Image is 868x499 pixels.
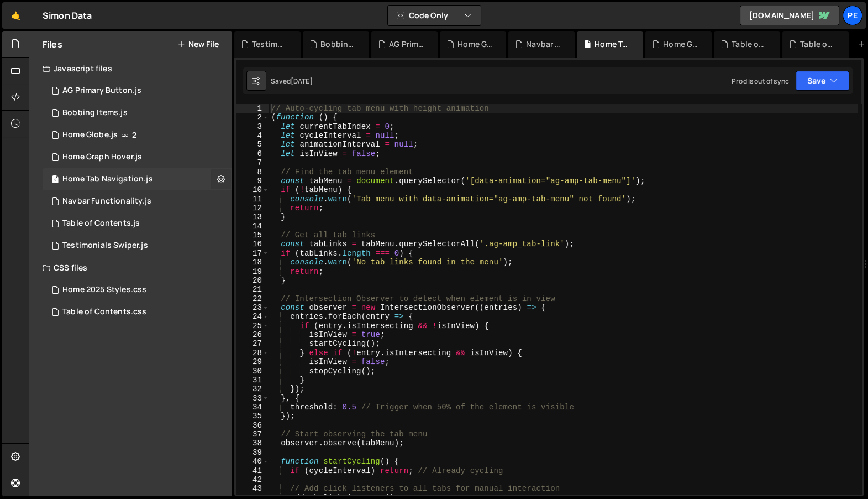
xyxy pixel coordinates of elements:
[236,384,269,393] div: 32
[43,212,232,235] div: 16753/46418.js
[389,39,424,50] div: AG Primary Button.js
[43,301,232,323] div: 16753/46419.css
[236,330,269,339] div: 26
[62,285,146,295] div: Home 2025 Styles.css
[236,421,269,430] div: 36
[236,448,269,457] div: 39
[271,76,313,86] div: Saved
[236,104,269,113] div: 1
[43,80,232,102] div: 16753/45990.js
[236,131,269,140] div: 4
[236,475,269,484] div: 42
[236,140,269,149] div: 5
[236,339,269,348] div: 27
[526,39,561,50] div: Navbar Functionality.js
[252,39,287,50] div: Testimonials Swiper.js
[663,39,698,50] div: Home Graph Hover.js
[43,38,62,50] h2: Files
[2,2,29,29] a: 🤙
[236,430,269,439] div: 37
[43,102,232,124] div: 16753/46060.js
[236,457,269,466] div: 40
[236,412,269,420] div: 35
[236,267,269,276] div: 19
[236,258,269,267] div: 18
[796,71,849,91] button: Save
[236,294,269,303] div: 22
[29,58,232,80] div: Javascript files
[740,6,839,25] a: [DOMAIN_NAME]
[236,168,269,176] div: 8
[236,212,269,221] div: 13
[457,39,493,50] div: Home Globe.js
[236,276,269,285] div: 20
[320,39,356,50] div: Bobbing Items.js
[62,196,151,206] div: Navbar Functionality.js
[236,195,269,204] div: 11
[62,174,153,184] div: Home Tab Navigation.js
[62,241,148,251] div: Testimonials Swiper.js
[388,6,481,25] button: Code Only
[800,39,835,50] div: Table of Contents.js
[732,39,767,50] div: Table of Contents.css
[236,222,269,231] div: 14
[43,124,232,146] div: 16753/46016.js
[236,321,269,330] div: 25
[52,176,59,185] span: 2
[236,149,269,158] div: 6
[236,484,269,493] div: 43
[62,108,128,118] div: Bobbing Items.js
[43,279,232,301] div: 16753/45793.css
[43,168,232,190] div: 16753/46062.js
[236,285,269,294] div: 21
[236,439,269,448] div: 38
[132,131,136,139] span: 2
[236,176,269,185] div: 9
[732,76,789,86] div: Prod is out of sync
[62,219,140,228] div: Table of Contents.js
[291,76,313,86] div: [DATE]
[236,349,269,357] div: 28
[236,249,269,258] div: 17
[236,312,269,321] div: 24
[236,158,269,167] div: 7
[236,122,269,131] div: 3
[62,86,141,96] div: AG Primary Button.js
[236,204,269,212] div: 12
[236,357,269,366] div: 29
[236,240,269,248] div: 16
[62,130,118,140] div: Home Globe.js
[62,307,146,317] div: Table of Contents.css
[43,190,232,212] div: Navbar Functionality.js
[236,231,269,240] div: 15
[29,257,232,279] div: CSS files
[843,6,862,25] a: Pe
[236,466,269,475] div: 41
[236,303,269,312] div: 23
[43,146,232,168] div: 16753/45758.js
[236,403,269,412] div: 34
[236,394,269,403] div: 33
[236,185,269,194] div: 10
[236,367,269,376] div: 30
[236,113,269,122] div: 2
[62,152,142,162] div: Home Graph Hover.js
[43,9,92,22] div: Simon Data
[236,376,269,384] div: 31
[177,40,219,49] button: New File
[43,235,232,257] div: 16753/45792.js
[595,39,630,50] div: Home Tab Navigation.js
